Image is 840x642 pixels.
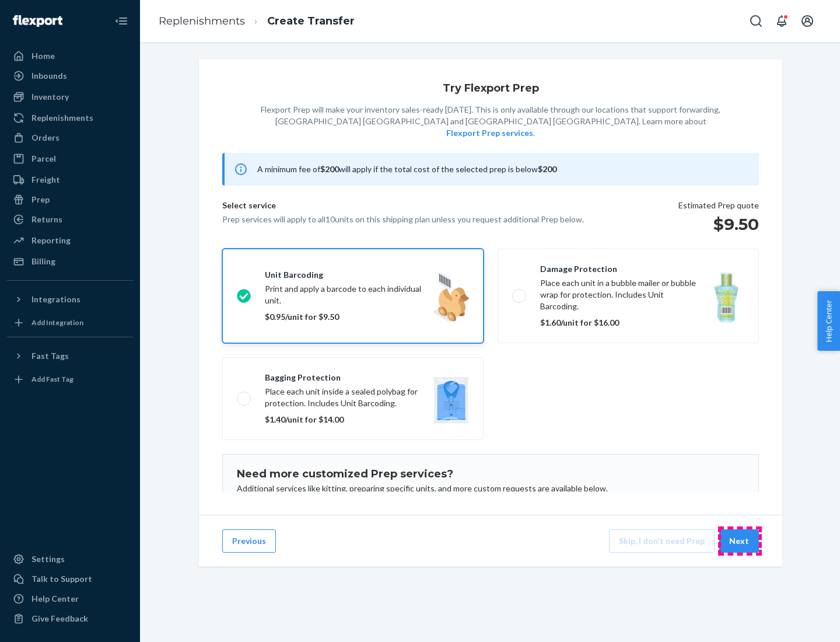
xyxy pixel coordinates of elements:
div: Help Center [32,593,79,605]
button: Flexport Prep services [446,127,533,139]
h1: Need more customized Prep services? [237,469,744,480]
div: Fast Tags [32,350,69,362]
p: Additional services like kitting, preparing specific units, and more custom requests are availabl... [237,483,744,494]
div: Orders [32,132,60,144]
button: Skip, I don't need Prep [609,529,715,553]
ol: breadcrumbs [149,4,364,39]
button: Integrations [7,290,133,309]
button: Close Navigation [110,9,133,33]
span: A minimum fee of will apply if the total cost of the selected prep is below [257,164,556,174]
a: Home [7,47,133,65]
div: Settings [32,553,65,565]
div: Inventory [32,91,69,103]
a: Create Transfer [267,15,355,27]
button: Open account menu [796,9,819,33]
button: Open Search Box [744,9,768,33]
a: Help Center [7,589,133,608]
b: $200 [320,164,339,174]
div: Reporting [32,235,71,246]
div: Parcel [32,153,56,165]
button: Open notifications [770,9,793,33]
a: Prep [7,190,133,209]
div: Integrations [32,294,80,305]
h1: Try Flexport Prep [443,83,539,95]
a: Reporting [7,231,133,250]
div: Talk to Support [32,573,92,585]
div: Home [32,50,55,62]
p: Flexport Prep will make your inventory sales-ready [DATE]. This is only available through our loc... [261,104,720,139]
div: Freight [32,174,60,186]
div: Inbounds [32,70,67,82]
a: Settings [7,550,133,568]
button: Next [719,529,759,553]
div: Replenishments [32,112,93,124]
a: Talk to Support [7,570,133,588]
b: $200 [538,164,556,174]
a: Replenishments [159,15,245,27]
a: Orders [7,128,133,147]
img: Flexport logo [13,15,62,27]
div: Add Fast Tag [32,374,73,384]
div: Billing [32,256,55,267]
div: Returns [32,214,62,225]
div: Prep [32,194,50,205]
a: Add Fast Tag [7,370,133,389]
p: Prep services will apply to all 10 units on this shipping plan unless you request additional Prep... [222,214,584,225]
button: Previous [222,529,276,553]
p: Estimated Prep quote [678,200,759,211]
div: Give Feedback [32,613,88,624]
a: Parcel [7,149,133,168]
a: Inventory [7,88,133,106]
a: Returns [7,210,133,229]
button: Give Feedback [7,609,133,628]
h1: $9.50 [678,214,759,235]
a: Add Integration [7,313,133,332]
a: Billing [7,252,133,271]
div: Add Integration [32,317,83,327]
button: Help Center [817,291,840,351]
p: Select service [222,200,584,214]
a: Replenishments [7,109,133,127]
button: Fast Tags [7,347,133,365]
a: Inbounds [7,67,133,85]
a: Freight [7,170,133,189]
